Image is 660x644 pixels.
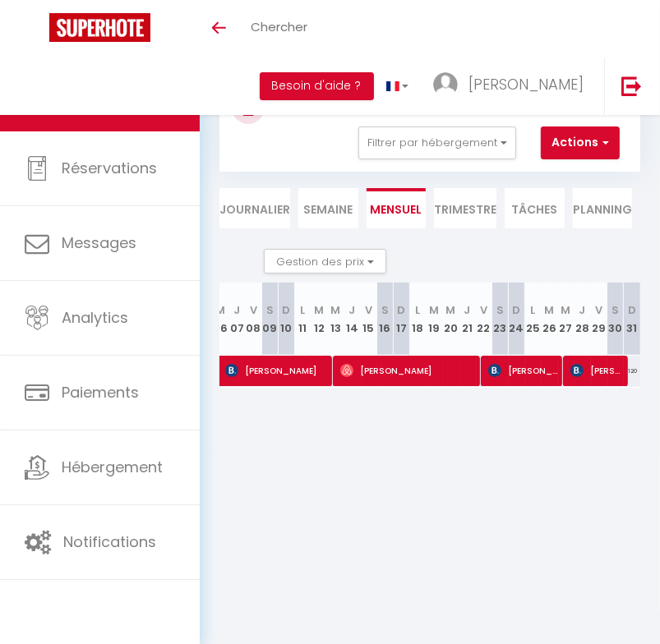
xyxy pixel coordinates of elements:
[225,355,330,386] span: [PERSON_NAME]
[367,188,427,228] li: Mensuel
[213,283,229,356] th: 06
[575,283,591,356] th: 28
[513,302,521,318] abbr: D
[573,188,633,228] li: Planning
[525,283,542,356] th: 25
[377,283,394,356] th: 16
[13,7,62,56] button: Ouvrir le widget de chat LiveChat
[298,188,358,228] li: Semaine
[229,283,246,356] th: 07
[505,188,565,228] li: Tâches
[509,283,525,356] th: 24
[331,302,341,318] abbr: M
[427,283,443,356] th: 19
[398,302,406,318] abbr: D
[612,302,619,318] abbr: S
[246,283,262,356] th: 08
[430,302,440,318] abbr: M
[488,355,560,386] span: [PERSON_NAME]
[443,283,459,356] th: 20
[421,57,604,115] a: ... [PERSON_NAME]
[579,302,586,318] abbr: J
[344,283,361,356] th: 14
[63,531,156,552] span: Notifications
[260,72,374,100] button: Besoin d'aide ?
[49,13,150,42] img: Super Booking
[216,302,226,318] abbr: M
[434,188,496,228] li: Trimestre
[496,302,504,318] abbr: S
[264,249,386,274] button: Gestion des prix
[358,126,516,159] button: Filtrer par hébergement
[250,302,257,318] abbr: V
[561,302,571,318] abbr: M
[251,18,307,35] span: Chercher
[591,283,607,356] th: 29
[416,302,421,318] abbr: L
[361,283,377,356] th: 15
[315,302,325,318] abbr: M
[558,283,575,356] th: 27
[607,283,624,356] th: 30
[531,302,536,318] abbr: L
[381,302,389,318] abbr: S
[266,302,274,318] abbr: S
[394,283,410,356] th: 17
[624,356,640,386] div: 120
[621,76,642,96] img: logout
[595,302,602,318] abbr: V
[459,283,476,356] th: 21
[542,283,558,356] th: 26
[62,158,157,178] span: Réservations
[624,283,640,356] th: 31
[628,302,636,318] abbr: D
[301,302,306,318] abbr: L
[480,302,487,318] abbr: V
[262,283,279,356] th: 09
[464,302,471,318] abbr: J
[492,283,509,356] th: 23
[349,302,356,318] abbr: J
[545,302,555,318] abbr: M
[62,232,136,253] span: Messages
[328,283,344,356] th: 13
[312,283,328,356] th: 12
[365,302,372,318] abbr: V
[570,355,625,386] span: [PERSON_NAME]
[433,72,458,97] img: ...
[541,126,620,159] button: Actions
[476,283,492,356] th: 22
[340,355,478,386] span: [PERSON_NAME]
[62,307,128,328] span: Analytics
[283,302,291,318] abbr: D
[234,302,241,318] abbr: J
[279,283,295,356] th: 10
[410,283,427,356] th: 18
[62,382,139,402] span: Paiements
[295,283,312,356] th: 11
[468,74,584,94] span: [PERSON_NAME]
[446,302,456,318] abbr: M
[219,188,290,228] li: Journalier
[62,457,163,477] span: Hébergement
